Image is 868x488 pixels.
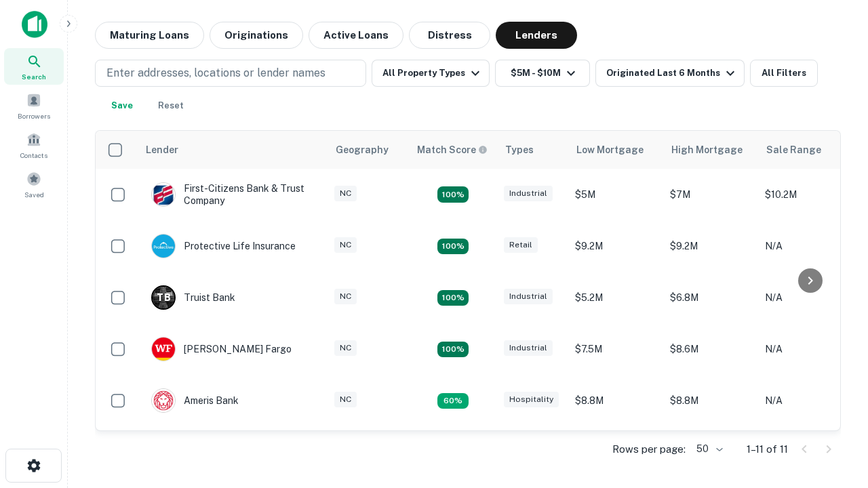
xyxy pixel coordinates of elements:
[151,182,314,207] div: First-citizens Bank & Trust Company
[663,220,758,272] td: $9.2M
[152,338,175,361] img: picture
[106,65,325,81] p: Enter addresses, locations or lender names
[766,142,821,158] div: Sale Range
[437,186,469,203] div: Matching Properties: 2, hasApolloMatch: undefined
[20,150,47,161] span: Contacts
[4,166,64,203] a: Saved
[22,71,46,82] span: Search
[309,22,403,49] button: Active Loans
[663,169,758,220] td: $7M
[95,22,204,49] button: Maturing Loans
[568,375,663,426] td: $8.8M
[437,239,469,255] div: Matching Properties: 2, hasApolloMatch: undefined
[612,441,686,457] p: Rows per page:
[504,340,553,356] div: Industrial
[417,142,488,157] div: Capitalize uses an advanced AI algorithm to match your search with the best lender. The match sco...
[576,142,644,158] div: Low Mortgage
[152,183,175,206] img: picture
[505,142,534,158] div: Types
[210,22,303,49] button: Originations
[568,426,663,478] td: $9.2M
[151,388,239,413] div: Ameris Bank
[663,375,758,426] td: $8.8M
[663,426,758,478] td: $9.2M
[568,220,663,272] td: $9.2M
[151,285,235,310] div: Truist Bank
[800,336,868,401] iframe: Chat Widget
[750,60,818,87] button: All Filters
[437,393,469,409] div: Matching Properties: 1, hasApolloMatch: undefined
[663,323,758,375] td: $8.6M
[336,142,389,158] div: Geography
[437,342,469,358] div: Matching Properties: 2, hasApolloMatch: undefined
[152,235,175,258] img: picture
[496,22,577,49] button: Lenders
[151,337,292,361] div: [PERSON_NAME] Fargo
[417,142,485,157] h6: Match Score
[151,234,296,258] div: Protective Life Insurance
[138,131,328,169] th: Lender
[504,392,559,407] div: Hospitality
[4,87,64,124] a: Borrowers
[663,272,758,323] td: $6.8M
[568,131,663,169] th: Low Mortgage
[152,389,175,412] img: picture
[334,237,357,253] div: NC
[568,272,663,323] td: $5.2M
[334,340,357,356] div: NC
[409,22,490,49] button: Distress
[4,127,64,163] a: Contacts
[18,110,50,121] span: Borrowers
[100,92,144,119] button: Save your search to get updates of matches that match your search criteria.
[95,60,366,87] button: Enter addresses, locations or lender names
[146,142,178,158] div: Lender
[671,142,743,158] div: High Mortgage
[149,92,193,119] button: Reset
[372,60,490,87] button: All Property Types
[22,11,47,38] img: capitalize-icon.png
[157,291,170,305] p: T B
[334,392,357,407] div: NC
[437,290,469,306] div: Matching Properties: 3, hasApolloMatch: undefined
[595,60,745,87] button: Originated Last 6 Months
[4,48,64,85] a: Search
[691,439,725,459] div: 50
[334,186,357,201] div: NC
[606,65,738,81] div: Originated Last 6 Months
[334,289,357,304] div: NC
[497,131,568,169] th: Types
[24,189,44,200] span: Saved
[504,289,553,304] div: Industrial
[747,441,788,457] p: 1–11 of 11
[495,60,590,87] button: $5M - $10M
[663,131,758,169] th: High Mortgage
[568,169,663,220] td: $5M
[568,323,663,375] td: $7.5M
[409,131,497,169] th: Capitalize uses an advanced AI algorithm to match your search with the best lender. The match sco...
[504,237,538,253] div: Retail
[504,186,553,201] div: Industrial
[328,131,409,169] th: Geography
